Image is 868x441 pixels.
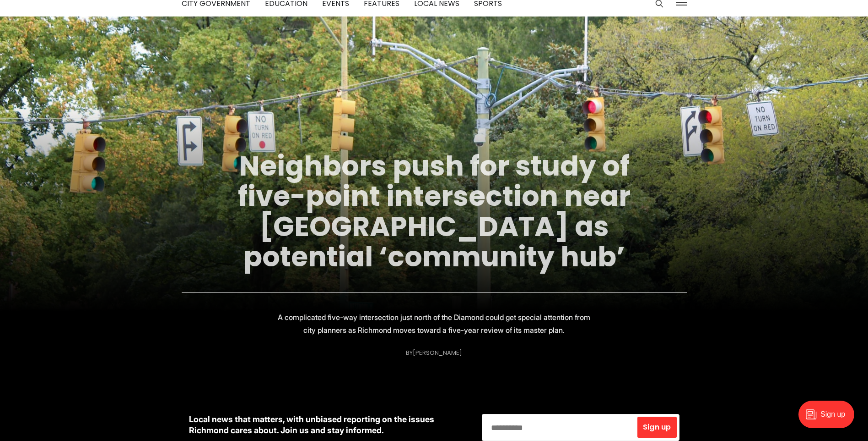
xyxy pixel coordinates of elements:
[406,349,462,356] div: By
[643,424,671,431] span: Sign up
[637,417,676,438] button: Sign up
[413,348,462,357] a: [PERSON_NAME]
[238,147,631,276] a: Neighbors push for study of five-point intersection near [GEOGRAPHIC_DATA] as potential ‘communit...
[791,396,868,441] iframe: portal-trigger
[189,414,467,436] p: Local news that matters, with unbiased reporting on the issues Richmond cares about. Join us and ...
[271,311,597,336] p: A complicated five-way intersection just north of the Diamond could get special attention from ci...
